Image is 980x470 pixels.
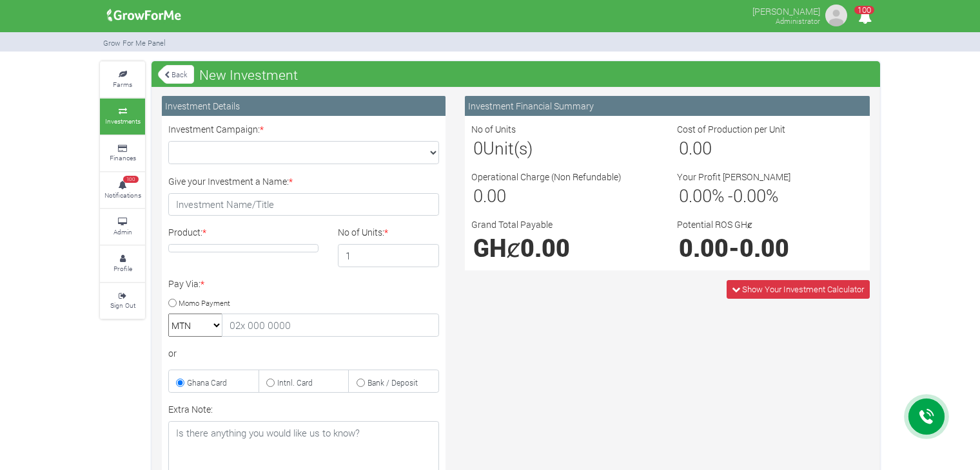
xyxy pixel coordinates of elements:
[113,264,132,273] small: Profile
[679,185,861,206] h3: % - %
[110,301,135,310] small: Sign Out
[104,191,141,200] small: Notifications
[100,62,145,97] a: Farms
[740,232,789,263] span: 0.00
[100,246,145,281] a: Profile
[677,122,785,136] label: Cost of Production per Unit
[158,64,194,85] a: Back
[123,176,139,183] span: 100
[471,170,622,183] label: Operational Charge (Non Refundable)
[110,153,136,162] small: Finances
[854,6,874,14] span: 100
[473,138,656,158] h3: Unit(s)
[176,379,184,387] input: Ghana Card
[162,96,446,116] div: Investment Details
[168,299,177,307] input: Momo Payment
[100,99,145,134] a: Investments
[113,80,132,89] small: Farms
[742,283,864,295] span: Show Your Investment Calculator
[196,62,301,88] span: New Investment
[679,136,712,159] span: 0.00
[677,170,790,183] label: Your Profit [PERSON_NAME]
[100,173,145,208] a: 100 Notifications
[776,16,820,26] small: Administrator
[471,218,553,231] label: Grand Total Payable
[168,122,264,136] label: Investment Campaign:
[473,184,506,207] span: 0.00
[168,174,293,188] label: Give your Investment a Name:
[168,193,439,216] input: Investment Name/Title
[277,377,313,388] small: Intnl. Card
[473,136,483,159] span: 0
[105,117,141,126] small: Investments
[465,96,870,116] div: Investment Financial Summary
[471,122,516,136] label: No of Units
[852,12,877,24] a: 100
[367,377,418,388] small: Bank / Deposit
[473,233,656,262] h1: GHȼ
[168,277,204,290] label: Pay Via:
[679,184,712,207] span: 0.00
[338,225,388,239] label: No of Units:
[168,402,213,416] label: Extra Note:
[222,314,439,337] input: 02x 000 0000
[113,227,132,236] small: Admin
[733,184,766,207] span: 0.00
[679,233,861,262] h1: -
[187,377,227,388] small: Ghana Card
[100,283,145,319] a: Sign Out
[679,232,729,263] span: 0.00
[852,3,877,32] i: Notifications
[357,379,365,387] input: Bank / Deposit
[823,3,849,28] img: growforme image
[100,136,145,171] a: Finances
[520,232,570,263] span: 0.00
[752,3,820,18] p: [PERSON_NAME]
[179,297,230,307] small: Momo Payment
[100,209,145,245] a: Admin
[677,218,752,231] label: Potential ROS GHȼ
[168,346,439,360] div: or
[103,3,186,28] img: growforme image
[168,225,206,239] label: Product:
[266,379,275,387] input: Intnl. Card
[103,38,166,48] small: Grow For Me Panel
